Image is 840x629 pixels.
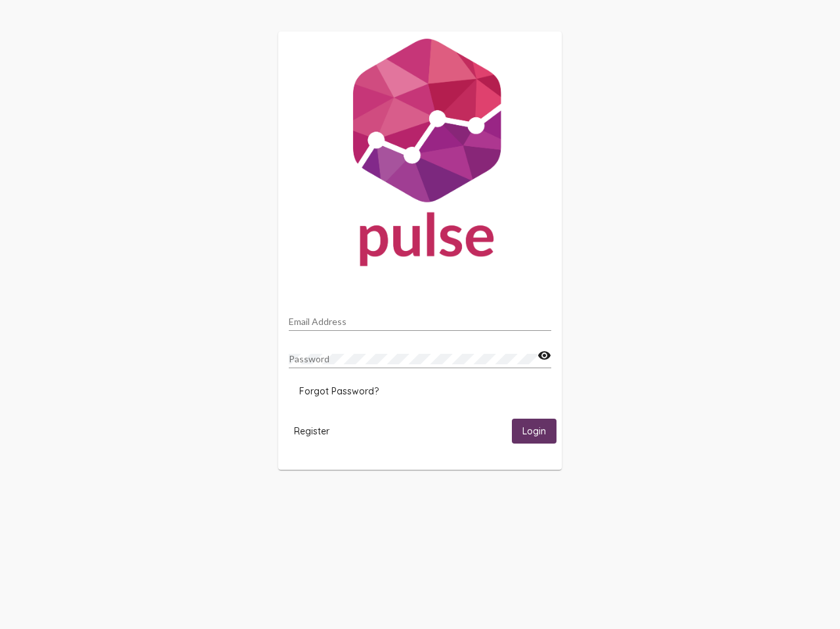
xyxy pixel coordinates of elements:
[537,348,551,364] mat-icon: visibility
[512,419,556,443] button: Login
[283,419,340,443] button: Register
[294,425,329,437] span: Register
[299,385,379,397] span: Forgot Password?
[289,379,389,403] button: Forgot Password?
[522,426,546,438] span: Login
[278,31,562,279] img: Pulse For Good Logo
